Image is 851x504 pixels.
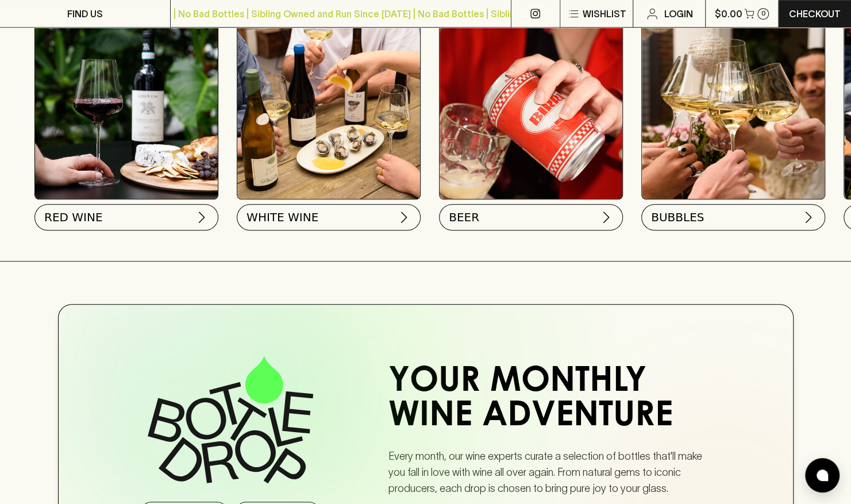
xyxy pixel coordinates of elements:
button: RED WINE [34,204,218,230]
p: Login [664,7,692,21]
img: Bottle Drop [148,356,313,483]
img: Red Wine Tasting [35,16,218,199]
p: Checkout [789,7,841,21]
img: chevron-right.svg [195,210,209,224]
span: BEER [449,209,479,225]
img: chevron-right.svg [802,210,815,224]
img: chevron-right.svg [397,210,411,224]
p: $0.00 [714,7,742,21]
img: BIRRA_GOOD-TIMES_INSTA-2 1/optimise?auth=Mjk3MjY0ODMzMw__ [440,16,622,199]
p: Every month, our wine experts curate a selection of bottles that'll make you fall in love with wi... [388,448,719,497]
img: optimise [237,16,420,199]
img: bubble-icon [817,470,828,481]
img: 2022_Festive_Campaign_INSTA-16 1 [642,16,825,199]
span: RED WINE [44,209,103,225]
img: chevron-right.svg [599,210,613,224]
button: WHITE WINE [237,204,421,230]
span: WHITE WINE [247,209,318,225]
h2: Your Monthly Wine Adventure [388,366,719,434]
p: Wishlist [583,7,626,21]
button: BEER [439,204,623,230]
button: BUBBLES [641,204,825,230]
span: BUBBLES [651,209,704,225]
p: FIND US [67,7,103,21]
p: 0 [761,10,765,17]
